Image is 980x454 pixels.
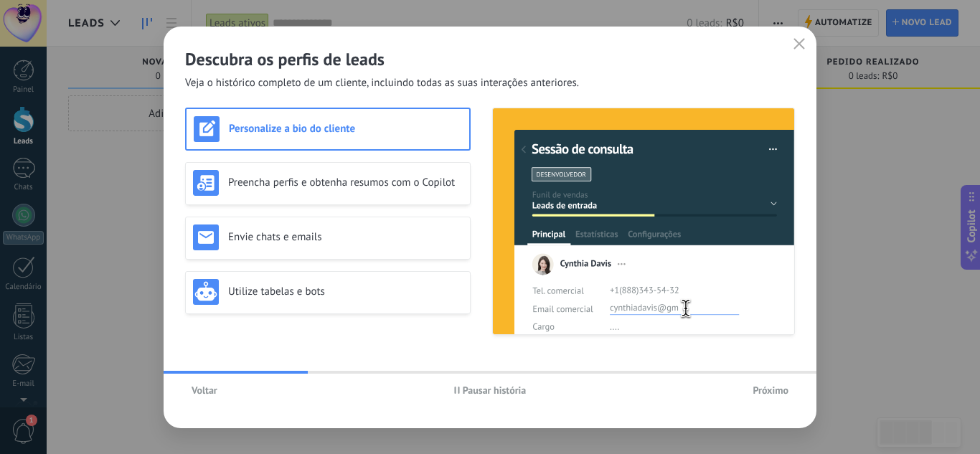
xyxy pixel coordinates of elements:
[229,122,462,136] h3: Personalize a bio do cliente
[228,176,463,189] h3: Preencha perfis e obtenha resumos com o Copilot
[228,285,463,298] h3: Utilize tabelas e bots
[185,379,224,401] button: Voltar
[192,385,217,395] span: Voltar
[746,379,795,401] button: Próximo
[185,76,579,90] span: Veja o histórico completo de um cliente, incluindo todas as suas interações anteriores.
[448,379,533,401] button: Pausar história
[185,48,795,70] h2: Descubra os perfis de leads
[463,385,527,395] span: Pausar história
[228,230,463,244] h3: Envie chats e emails
[753,385,788,395] span: Próximo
